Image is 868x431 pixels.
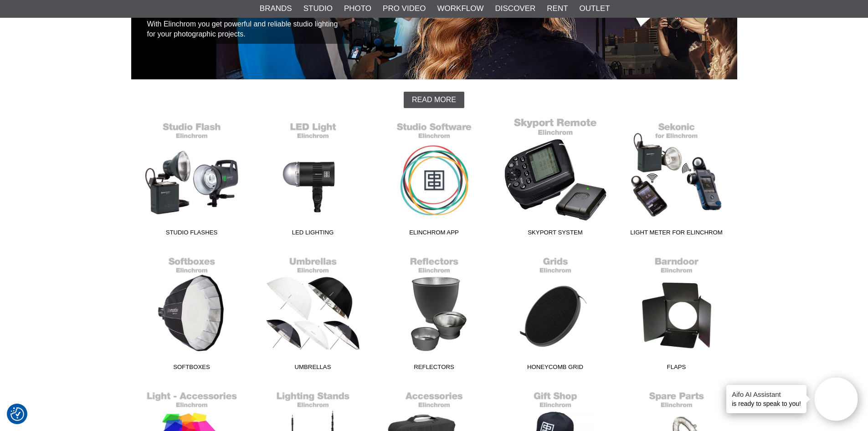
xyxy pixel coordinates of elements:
font: Reflectors [414,363,454,370]
a: Outlet [580,3,610,15]
a: Discover [495,3,536,15]
a: Studio flashes [131,117,252,240]
font: Elinchrom App [409,229,458,236]
a: Softboxes [131,252,252,375]
a: Rent [547,3,568,15]
img: Revisit consent button [10,407,24,421]
a: Pro Video [383,3,426,15]
font: Rent [547,4,568,13]
a: Elinchrom App [374,117,495,240]
font: Softboxes [173,363,210,370]
a: Honeycomb grid [495,252,616,375]
font: Brands [260,4,292,13]
font: Studio [303,4,333,13]
a: Skyport System [495,117,616,240]
font: Umbrellas [295,363,331,370]
a: LED Lighting [252,117,374,240]
a: Photo [344,3,371,15]
font: is ready to speak to you! [732,400,801,407]
a: Studio [303,3,333,15]
font: Read more [412,96,456,104]
a: Reflectors [374,252,495,375]
font: Skyport System [528,229,582,236]
a: Workflow [437,3,484,15]
font: Honeycomb grid [527,363,583,370]
font: Aifo AI Assistant [732,390,781,398]
button: Consent Preferences [10,406,24,422]
font: LED Lighting [292,229,334,236]
font: Light meter for Elinchrom [630,229,723,236]
a: Flaps [616,252,737,375]
a: Umbrellas [252,252,374,375]
font: Flaps [667,363,686,370]
a: Brands [260,3,292,15]
a: Light meter for Elinchrom [616,117,737,240]
font: Photo [344,4,371,13]
font: Pro Video [383,4,426,13]
font: Studio flashes [166,229,218,236]
font: Workflow [437,4,484,13]
font: Outlet [580,4,610,13]
font: Discover [495,4,536,13]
